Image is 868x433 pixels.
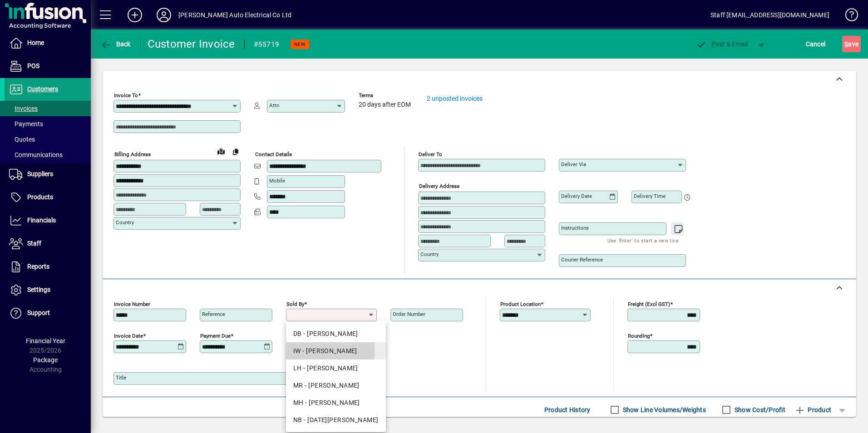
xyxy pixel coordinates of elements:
[544,403,591,417] span: Product History
[794,403,831,417] span: Product
[116,374,126,381] mat-label: Title
[91,36,141,52] app-page-header-button: Back
[200,333,231,339] mat-label: Payment due
[5,256,91,278] a: Reports
[733,405,785,414] label: Show Cost/Profit
[5,302,91,325] a: Support
[541,402,594,418] button: Product History
[5,147,91,162] a: Communications
[114,333,143,339] mat-label: Invoice date
[710,8,829,22] div: Staff [EMAIL_ADDRESS][DOMAIN_NAME]
[561,256,603,263] mat-label: Courier Reference
[286,394,386,411] mat-option: MH - Monica Hayward
[844,37,858,51] span: ave
[254,37,280,52] div: #55719
[116,219,134,226] mat-label: Country
[286,359,386,377] mat-option: LH - Liz Henley
[100,40,131,48] span: Back
[5,232,91,255] a: Staff
[214,144,228,158] a: View on map
[202,311,225,317] mat-label: Reference
[27,39,44,46] span: Home
[5,209,91,232] a: Financials
[269,102,279,108] mat-label: Attn
[27,309,50,316] span: Support
[844,40,848,48] span: S
[806,37,826,51] span: Cancel
[500,301,541,307] mat-label: Product location
[294,41,306,47] span: NEW
[9,120,43,128] span: Payments
[27,216,56,224] span: Financials
[5,163,91,186] a: Suppliers
[27,263,49,270] span: Reports
[149,7,178,23] button: Profile
[5,32,91,54] a: Home
[286,342,386,359] mat-option: IW - Ian Wilson
[286,411,386,428] mat-option: NB - Noel Birchall
[27,193,53,201] span: Products
[114,92,138,98] mat-label: Invoice To
[120,7,149,23] button: Add
[27,170,53,177] span: Suppliers
[842,36,861,52] button: Save
[27,286,50,293] span: Settings
[293,381,379,390] div: MR - [PERSON_NAME]
[419,151,442,157] mat-label: Deliver To
[286,325,386,342] mat-option: DB - Darryl Birchall
[393,311,425,317] mat-label: Order number
[293,364,379,373] div: LH - [PERSON_NAME]
[5,279,91,301] a: Settings
[621,405,706,414] label: Show Line Volumes/Weights
[178,8,291,22] div: [PERSON_NAME] Auto Electrical Co Ltd
[5,132,91,147] a: Quotes
[5,55,91,78] a: POS
[711,40,715,48] span: P
[359,93,413,98] span: Terms
[33,356,58,364] span: Package
[9,105,38,112] span: Invoices
[5,116,91,132] a: Payments
[838,2,857,31] a: Knowledge Base
[98,36,133,52] button: Back
[269,177,285,184] mat-label: Mobile
[427,95,483,102] a: 2 unposted invoices
[9,136,35,143] span: Quotes
[607,235,679,246] mat-hint: Use 'Enter' to start a new line
[359,101,411,108] span: 20 days after EOM
[634,193,666,199] mat-label: Delivery time
[114,301,150,307] mat-label: Invoice number
[695,40,748,48] span: ost & Email
[228,144,243,159] button: Copy to Delivery address
[561,193,592,199] mat-label: Delivery date
[148,37,235,51] div: Customer Invoice
[561,161,586,167] mat-label: Deliver via
[27,62,39,69] span: POS
[293,398,379,408] div: MH - [PERSON_NAME]
[293,346,379,356] div: IW - [PERSON_NAME]
[27,85,58,93] span: Customers
[293,329,379,339] div: DB - [PERSON_NAME]
[420,251,439,257] mat-label: Country
[790,402,836,418] button: Product
[628,301,670,307] mat-label: Freight (excl GST)
[5,186,91,209] a: Products
[286,377,386,394] mat-option: MR - Michael Rucroft
[27,240,41,247] span: Staff
[804,36,828,52] button: Cancel
[9,151,63,158] span: Communications
[691,36,753,52] button: Post & Email
[628,333,650,339] mat-label: Rounding
[26,337,65,344] span: Financial Year
[286,301,304,307] mat-label: Sold by
[561,225,589,231] mat-label: Instructions
[5,101,91,116] a: Invoices
[293,415,379,425] div: NB - [DATE][PERSON_NAME]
